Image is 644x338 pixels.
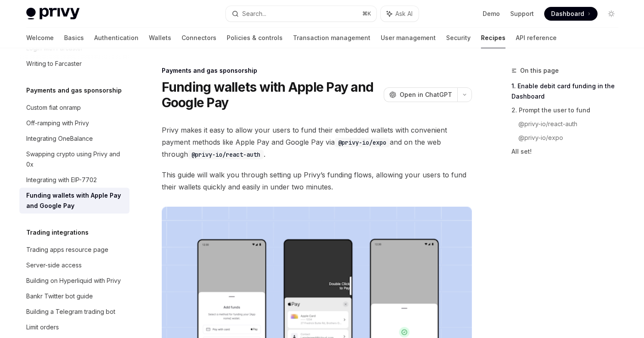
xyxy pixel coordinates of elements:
[384,87,457,102] button: Open in ChatGPT
[362,10,371,17] span: ⌘ K
[520,65,559,76] span: On this page
[512,103,625,117] a: 2. Prompt the user to fund
[26,133,93,144] div: Integrating OneBalance
[26,175,97,185] div: Integrating with EIP-7702
[19,56,129,71] a: Writing to Farcaster
[64,28,84,48] a: Basics
[512,145,625,158] a: All set!
[94,28,139,48] a: Authentication
[26,118,89,128] div: Off-ramping with Privy
[19,242,129,257] a: Trading apps resource page
[395,9,413,18] span: Ask AI
[26,260,82,270] div: Server-side access
[162,79,380,110] h1: Funding wallets with Apple Pay and Google Pay
[400,90,452,99] span: Open in ChatGPT
[19,304,129,319] a: Building a Telegram trading bot
[26,102,81,113] div: Custom fiat onramp
[26,227,89,238] h5: Trading integrations
[483,9,500,18] a: Demo
[19,100,129,115] a: Custom fiat onramp
[26,307,115,317] div: Building a Telegram trading bot
[226,6,376,22] button: Search...⌘K
[551,9,584,18] span: Dashboard
[19,273,129,288] a: Building on Hyperliquid with Privy
[19,319,129,335] a: Limit orders
[26,59,82,69] div: Writing to Farcaster
[26,190,124,211] div: Funding wallets with Apple Pay and Google Pay
[26,8,80,20] img: light logo
[19,188,129,214] a: Funding wallets with Apple Pay and Google Pay
[19,288,129,304] a: Bankr Twitter bot guide
[26,322,59,332] div: Limit orders
[26,149,124,170] div: Swapping crypto using Privy and 0x
[242,9,266,19] div: Search...
[162,66,472,75] div: Payments and gas sponsorship
[19,257,129,273] a: Server-side access
[293,28,370,48] a: Transaction management
[381,6,419,22] button: Ask AI
[188,150,264,159] code: @privy-io/react-auth
[227,28,283,48] a: Policies & controls
[19,146,129,172] a: Swapping crypto using Privy and 0x
[26,85,122,96] h5: Payments and gas sponsorship
[512,79,625,103] a: 1. Enable debit card funding in the Dashboard
[518,131,625,145] a: @privy-io/expo
[26,245,108,255] div: Trading apps resource page
[604,7,618,21] button: Toggle dark mode
[510,9,534,18] a: Support
[516,28,557,48] a: API reference
[19,131,129,146] a: Integrating OneBalance
[335,138,390,147] code: @privy-io/expo
[518,117,625,131] a: @privy-io/react-auth
[26,28,54,48] a: Welcome
[26,276,121,286] div: Building on Hyperliquid with Privy
[19,172,129,188] a: Integrating with EIP-7702
[149,28,171,48] a: Wallets
[446,28,471,48] a: Security
[481,28,505,48] a: Recipes
[182,28,216,48] a: Connectors
[381,28,436,48] a: User management
[19,115,129,131] a: Off-ramping with Privy
[162,169,472,193] span: This guide will walk you through setting up Privy’s funding flows, allowing your users to fund th...
[26,291,93,301] div: Bankr Twitter bot guide
[544,7,598,21] a: Dashboard
[162,124,472,160] span: Privy makes it easy to allow your users to fund their embedded wallets with convenient payment me...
